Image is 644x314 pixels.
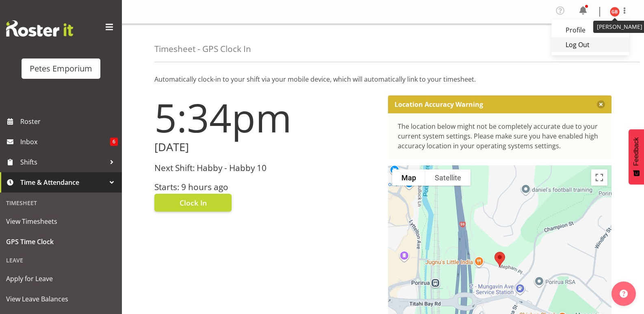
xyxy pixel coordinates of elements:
a: View Leave Balances [2,289,120,309]
span: Inbox [20,136,110,148]
span: Time & Attendance [20,176,106,188]
button: Clock In [154,194,232,212]
button: Show satellite imagery [425,169,471,186]
a: Profile [551,23,629,37]
span: Feedback [633,137,640,166]
img: Rosterit website logo [6,20,73,37]
h1: 5:34pm [154,95,378,139]
a: GPS Time Clock [2,232,120,252]
p: Automatically clock-in to your shift via your mobile device, which will automatically link to you... [154,74,611,84]
button: Toggle fullscreen view [591,169,607,186]
button: Close message [597,100,605,108]
span: View Leave Balances [6,293,116,305]
span: 6 [110,138,118,146]
img: help-xxl-2.png [620,290,628,298]
a: View Timesheets [2,211,120,232]
h4: Timesheet - GPS Clock In [154,44,251,54]
button: Show street map [392,169,425,186]
div: Timesheet [2,195,120,211]
div: The location below might not be completely accurate due to your current system settings. Please m... [398,121,602,151]
span: View Timesheets [6,215,116,227]
span: GPS Time Clock [6,236,116,248]
p: Location Accuracy Warning [395,100,483,108]
a: Log Out [551,37,629,52]
h2: [DATE] [154,141,378,154]
span: Roster [20,115,118,128]
button: Feedback - Show survey [629,129,644,184]
span: Shifts [20,156,106,168]
h3: Next Shift: Habby - Habby 10 [154,163,378,173]
div: Petes Emporium [30,63,92,75]
img: gillian-byford11184.jpg [610,7,620,17]
h3: Starts: 9 hours ago [154,182,378,192]
span: Clock In [180,197,207,208]
div: Leave [2,252,120,269]
a: Apply for Leave [2,269,120,289]
span: Apply for Leave [6,273,116,285]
